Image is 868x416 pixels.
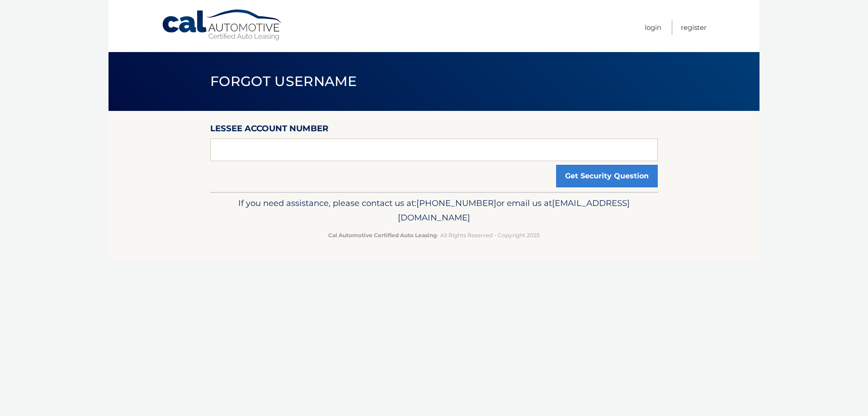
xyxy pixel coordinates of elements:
[210,122,329,139] label: Lessee Account Number
[416,198,496,208] span: [PHONE_NUMBER]
[210,73,357,90] span: Forgot Username
[216,196,652,225] p: If you need assistance, please contact us at: or email us at
[328,232,437,239] strong: Cal Automotive Certified Auto Leasing
[216,230,652,240] p: - All Rights Reserved - Copyright 2025
[681,20,707,35] a: Register
[556,165,658,187] button: Get Security Question
[398,198,630,223] span: [EMAIL_ADDRESS][DOMAIN_NAME]
[645,20,661,35] a: Login
[161,9,283,41] a: Cal Automotive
